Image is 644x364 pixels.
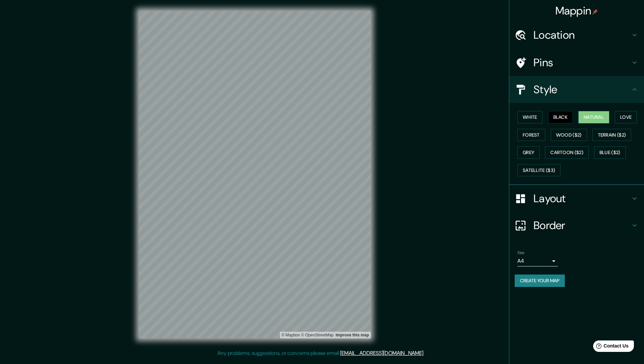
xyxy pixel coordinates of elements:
h4: Pins [534,56,631,69]
div: Border [509,212,644,239]
h4: Style [534,83,631,96]
button: Wood ($2) [551,129,587,141]
button: White [517,111,543,123]
div: A4 [517,256,558,266]
img: pin-icon.png [592,9,598,14]
h4: Mappin [555,4,598,17]
div: Style [509,76,644,103]
h4: Border [534,219,631,232]
a: [EMAIL_ADDRESS][DOMAIN_NAME] [340,350,423,357]
button: Love [615,111,637,123]
button: Forest [517,129,545,141]
h4: Location [534,28,631,42]
a: Map feedback [335,333,369,337]
button: Blue ($2) [594,146,626,159]
div: Pins [509,49,644,76]
a: OpenStreetMap [301,333,334,337]
h4: Layout [534,192,631,205]
button: Create your map [515,275,565,287]
div: . [424,349,425,357]
p: Any problems, suggestions, or concerns please email . [217,349,424,357]
button: Black [548,111,573,123]
div: Location [509,22,644,48]
a: Mapbox [282,333,300,337]
button: Terrain ($2) [592,129,632,141]
iframe: Help widget launcher [584,338,637,357]
div: Layout [509,185,644,212]
label: Size [517,250,524,256]
div: . [425,349,427,357]
button: Cartoon ($2) [545,146,589,159]
button: Grey [517,146,540,159]
button: Satellite ($3) [517,164,560,177]
button: Natural [578,111,609,123]
canvas: Map [139,11,371,338]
